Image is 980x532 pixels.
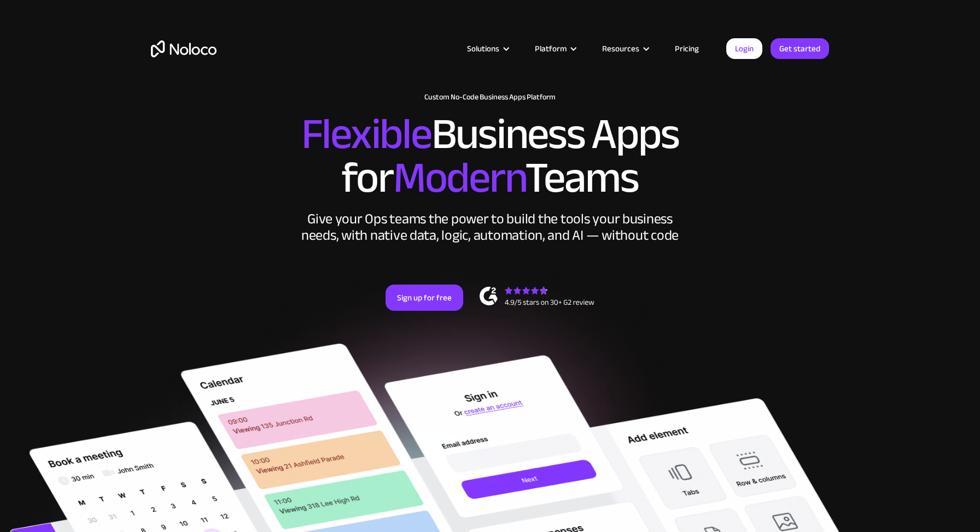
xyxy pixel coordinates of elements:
[588,42,661,56] div: Resources
[151,113,829,200] h2: Business Apps for Teams
[453,42,521,56] div: Solutions
[467,42,499,56] div: Solutions
[301,93,431,175] span: Flexible
[535,42,567,56] div: Platform
[521,42,588,56] div: Platform
[726,38,762,59] a: Login
[602,42,639,56] div: Resources
[386,285,463,311] a: Sign up for free
[299,211,681,244] div: Give your Ops teams the power to build the tools your business needs, with native data, logic, au...
[393,137,525,218] span: Modern
[661,42,713,56] a: Pricing
[771,38,829,59] a: Get started
[151,40,217,57] a: home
